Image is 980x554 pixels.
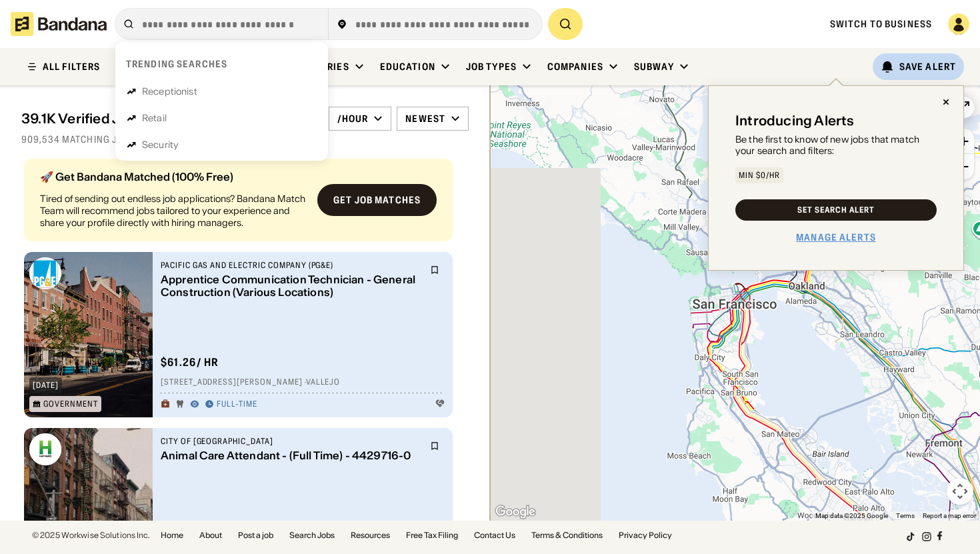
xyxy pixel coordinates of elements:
a: Privacy Policy [619,531,672,539]
a: Post a job [238,531,273,539]
img: Bandana logotype [11,12,107,36]
img: Google [493,503,537,521]
span: Map data ©2025 Google [815,512,888,519]
a: Home [161,531,183,539]
div: 39.1K Verified Jobs [21,111,299,127]
img: Pacific Gas and Electric Company (PG&E) logo [29,257,61,289]
div: Subway [634,61,674,73]
div: Receptionist [142,87,197,96]
div: Animal Care Attendant - (Full Time) - 4429716-0 [161,449,422,462]
div: ALL FILTERS [43,62,100,71]
div: Min $0/hr [739,171,780,179]
div: Tired of sending out endless job applications? Bandana Match Team will recommend jobs tailored to... [40,193,307,229]
div: Job Types [466,61,517,73]
img: City of Hayward logo [29,433,61,465]
div: [DATE] [33,381,59,389]
div: © 2025 Workwise Solutions Inc. [32,531,150,539]
div: Government [43,400,98,408]
div: Pacific Gas and Electric Company (PG&E) [161,260,422,271]
div: grid [21,153,469,521]
div: Trending searches [126,58,227,70]
div: Set Search Alert [797,206,874,214]
a: About [199,531,222,539]
div: Full-time [217,399,257,410]
a: Report a map error [923,512,976,519]
div: Companies [547,61,603,73]
div: Save Alert [899,61,956,73]
div: [STREET_ADDRESS][PERSON_NAME] · Vallejo [161,377,445,388]
a: Search Jobs [289,531,335,539]
div: 909,534 matching jobs on [DOMAIN_NAME] [21,133,469,145]
a: Contact Us [474,531,515,539]
div: City of [GEOGRAPHIC_DATA] [161,436,422,447]
button: Map camera controls [947,478,973,505]
a: Manage Alerts [796,231,876,243]
a: Switch to Business [830,18,932,30]
div: /hour [337,113,369,125]
div: Security [142,140,179,149]
div: Retail [142,113,167,123]
div: Be the first to know of new jobs that match your search and filters: [735,134,937,157]
div: Apprentice Communication Technician - General Construction (Various Locations) [161,273,422,299]
a: Terms (opens in new tab) [896,512,915,519]
div: $ 61.26 / hr [161,355,219,369]
a: Terms & Conditions [531,531,603,539]
a: Open this area in Google Maps (opens a new window) [493,503,537,521]
div: Newest [405,113,445,125]
a: Free Tax Filing [406,531,458,539]
div: 🚀 Get Bandana Matched (100% Free) [40,171,307,182]
a: Resources [351,531,390,539]
div: Introducing Alerts [735,113,855,129]
div: Education [380,61,435,73]
div: Get job matches [333,195,421,205]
